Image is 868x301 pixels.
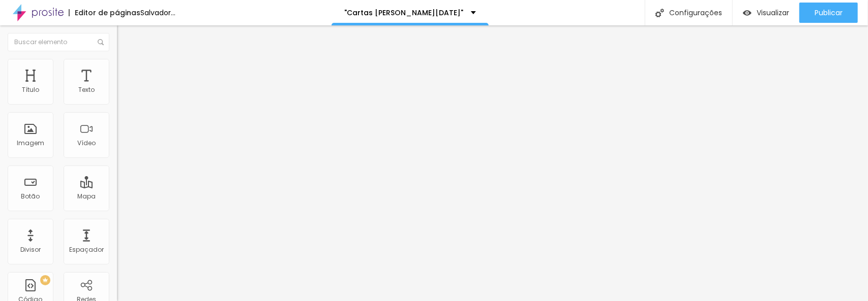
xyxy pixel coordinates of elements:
[20,245,41,254] font: Divisor
[98,39,104,45] img: Ícone
[757,8,789,18] font: Visualizar
[815,8,843,18] font: Publicar
[21,192,40,200] font: Botão
[77,139,96,147] font: Vídeo
[743,9,752,17] img: view-1.svg
[344,8,463,18] font: "Cartas [PERSON_NAME][DATE]"
[77,192,96,200] font: Mapa
[78,85,95,94] font: Texto
[22,85,39,94] font: Título
[140,8,175,18] font: Salvador...
[655,9,664,17] img: Ícone
[799,3,858,23] button: Publicar
[69,245,104,254] font: Espaçador
[117,25,868,301] iframe: Editor
[8,33,109,51] input: Buscar elemento
[733,3,799,23] button: Visualizar
[75,8,140,18] font: Editor de páginas
[669,8,722,18] font: Configurações
[17,139,44,147] font: Imagem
